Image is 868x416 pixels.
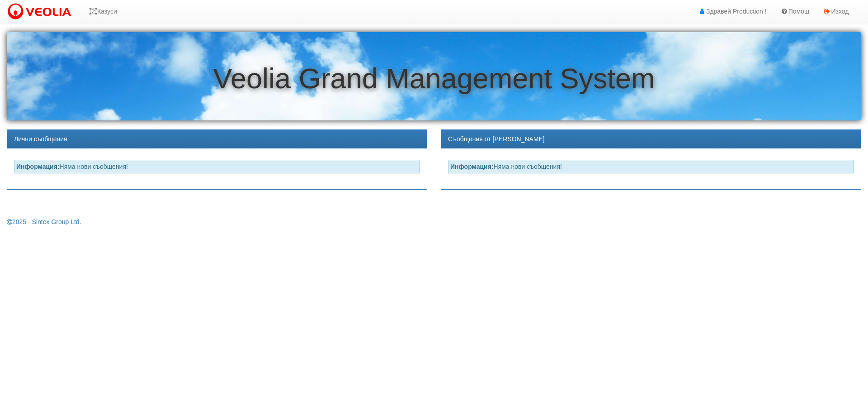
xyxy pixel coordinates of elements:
strong: Информация: [450,163,494,170]
div: Няма нови съобщения! [14,160,420,173]
img: VeoliaLogo.png [7,2,75,21]
div: Съобщения от [PERSON_NAME] [441,130,861,148]
a: 2025 - Sintex Group Ltd. [7,218,81,225]
strong: Информация: [16,163,60,170]
h1: Veolia Grand Management System [7,63,861,94]
div: Лични съобщения [7,130,427,148]
div: Няма нови съобщения! [448,160,854,173]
